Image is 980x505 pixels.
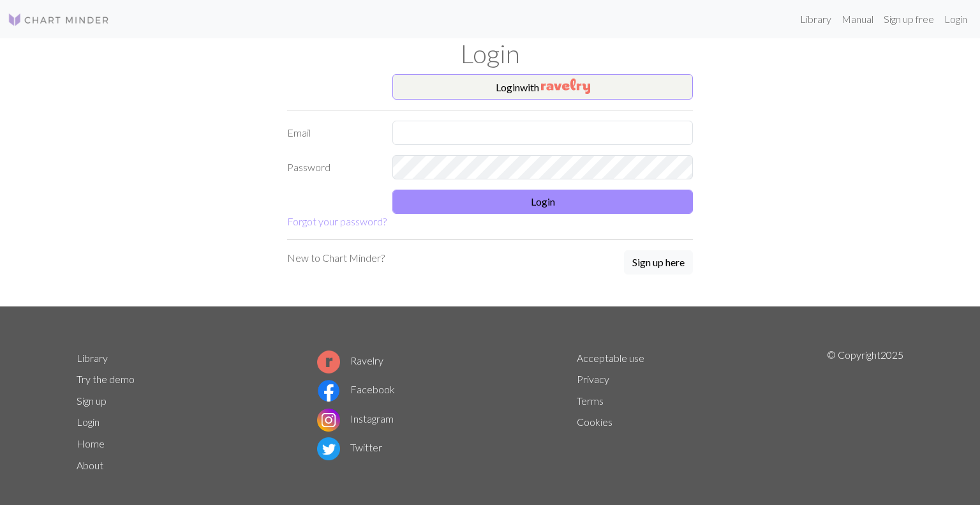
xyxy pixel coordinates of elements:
a: About [77,459,103,471]
a: Login [77,416,100,428]
a: Instagram [317,412,394,425]
img: Ravelry [541,79,590,94]
a: Manual [836,6,879,32]
img: Logo [8,12,110,27]
img: Ravelry logo [317,350,340,373]
a: Sign up [77,395,107,407]
img: Twitter logo [317,437,340,460]
a: Cookies [577,416,612,428]
p: © Copyright 2025 [827,347,903,476]
button: Login [392,190,693,214]
a: Try the demo [77,373,135,385]
img: Instagram logo [317,409,340,432]
a: Library [795,6,836,32]
a: Terms [577,395,604,407]
label: Password [279,155,385,179]
button: Sign up here [624,250,693,275]
h1: Login [69,38,911,69]
a: Sign up free [879,6,939,32]
label: Email [279,121,385,145]
p: New to Chart Minder? [287,250,385,266]
a: Sign up here [624,250,693,276]
a: Acceptable use [577,352,644,364]
a: Twitter [317,441,382,453]
button: Loginwith [392,74,693,100]
a: Library [77,352,108,364]
img: Facebook logo [317,379,340,402]
a: Ravelry [317,354,383,366]
a: Forgot your password? [287,215,387,227]
a: Home [77,437,105,449]
a: Facebook [317,383,395,395]
a: Login [939,6,972,32]
a: Privacy [577,373,609,385]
